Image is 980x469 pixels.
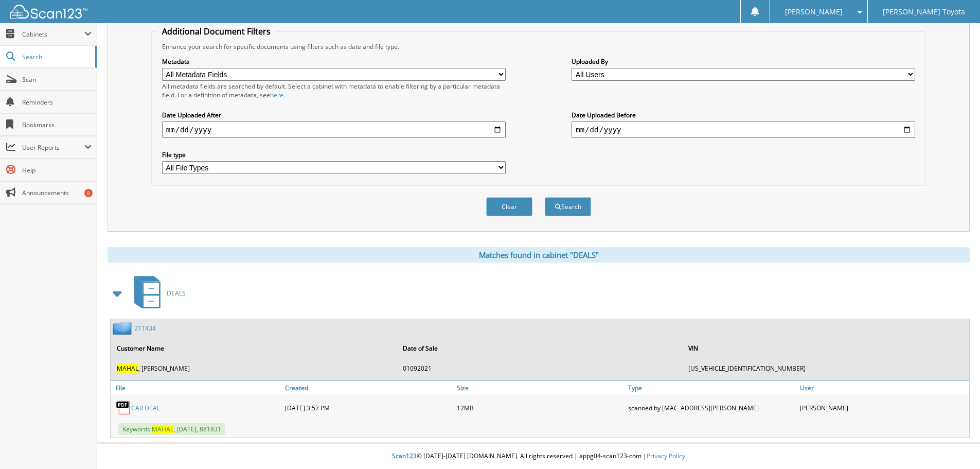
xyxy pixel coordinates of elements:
a: Privacy Policy [647,451,685,460]
span: Scan123 [392,451,417,460]
span: Help [22,166,92,175]
td: , [PERSON_NAME] [112,360,397,377]
img: scan123-logo-white.svg [10,5,87,19]
a: Type [626,381,797,395]
span: User Reports [22,143,84,152]
div: All metadata fields are searched by default. Select a cabinet with metadata to enable filtering b... [162,82,506,99]
a: CAR DEAL [131,404,160,412]
legend: Additional Document Filters [157,26,276,37]
input: end [572,121,915,138]
button: Search [545,197,591,216]
span: [PERSON_NAME] [785,9,843,15]
th: Date of Sale [398,338,683,359]
a: Created [282,381,454,395]
th: VIN [683,338,968,359]
label: Uploaded By [572,57,915,66]
div: Matches found in cabinet "DEALS" [108,247,970,263]
span: Keywords: , [DATE], 881831 [118,423,225,435]
iframe: Chat Widget [929,420,980,469]
div: [PERSON_NAME] [797,397,969,418]
td: 01092021 [398,360,683,377]
button: Clear [486,197,532,216]
span: Cabinets [22,30,84,39]
label: Metadata [162,57,506,66]
a: DEALS [128,273,186,314]
label: Date Uploaded Before [572,111,915,119]
span: MAHAL [117,364,138,373]
span: MAHAL [152,425,173,433]
div: 12MB [454,397,626,418]
div: scanned by [MAC_ADDRESS][PERSON_NAME] [626,397,797,418]
a: 21T434 [134,324,156,333]
input: start [162,121,506,138]
span: Search [22,53,90,61]
th: Customer Name [112,338,397,359]
div: [DATE] 3:57 PM [282,397,454,418]
span: Announcements [22,188,92,197]
label: Date Uploaded After [162,111,506,119]
div: 8 [84,189,93,197]
span: Reminders [22,98,92,107]
img: PDF.png [116,400,131,415]
div: Enhance your search for specific documents using filters such as date and file type. [157,42,920,51]
a: File [111,381,282,395]
a: here [270,91,283,99]
div: © [DATE]-[DATE] [DOMAIN_NAME]. All rights reserved | appg04-scan123-com | [97,444,980,469]
span: Scan [22,75,92,84]
a: User [797,381,969,395]
span: Bookmarks [22,120,92,129]
td: [US_VEHICLE_IDENTIFICATION_NUMBER] [683,360,968,377]
span: DEALS [167,289,186,298]
span: [PERSON_NAME] Toyota [883,9,965,15]
a: Size [454,381,626,395]
label: File type [162,150,506,159]
img: folder2.png [113,322,134,335]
